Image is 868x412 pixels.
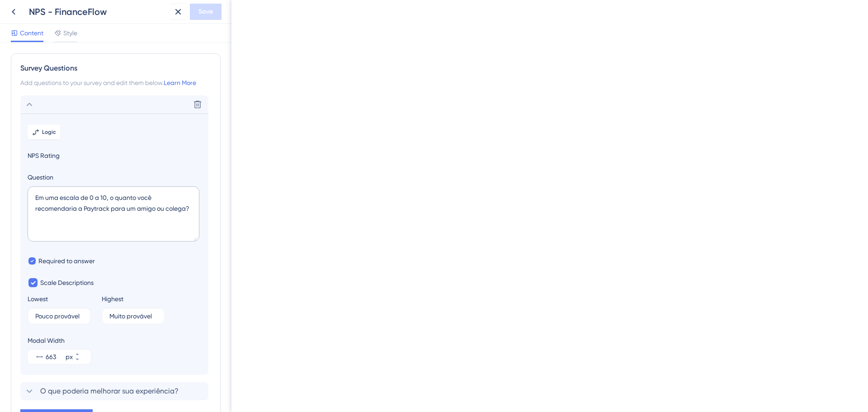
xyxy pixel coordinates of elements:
[164,79,196,86] a: Learn More
[20,77,211,88] div: Add questions to your survey and edit them below.
[66,351,73,362] div: px
[198,6,213,17] span: Save
[190,4,222,20] button: Save
[75,357,91,364] button: px
[28,150,201,161] span: NPS Rating
[63,28,77,38] span: Style
[75,350,91,357] button: px
[28,172,201,183] label: Question
[102,294,123,304] div: Highest
[38,256,95,266] span: Required to answer
[40,277,94,288] span: Scale Descriptions
[29,5,166,18] div: NPS - FinanceFlow
[109,313,157,319] input: Type the value
[40,386,179,397] span: O que poderia melhorar sua experiência?
[28,335,91,346] div: Modal Width
[28,294,48,304] div: Lowest
[20,63,211,74] div: Survey Questions
[42,128,56,136] span: Logic
[28,186,199,242] textarea: Em uma escala de 0 a 10, o quanto você recomendaria a Paytrack para um amigo ou colega?
[35,313,83,319] input: Type the value
[46,351,64,362] input: px
[20,28,43,38] span: Content
[28,125,60,139] button: Logic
